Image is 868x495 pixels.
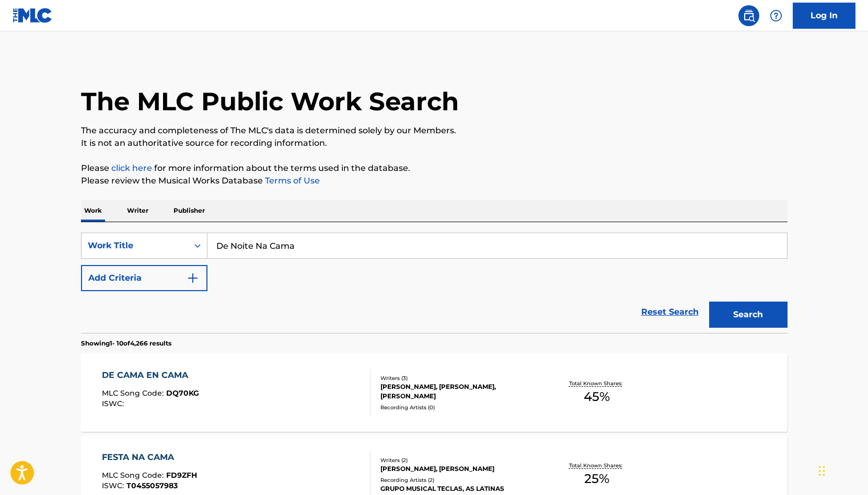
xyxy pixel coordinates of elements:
[584,387,610,406] span: 45 %
[738,5,759,26] a: Public Search
[102,470,166,480] span: MLC Song Code :
[380,484,538,493] div: GRUPO MUSICAL TECLAS, AS LATINAS
[380,382,538,401] div: [PERSON_NAME], [PERSON_NAME], [PERSON_NAME]
[88,239,182,252] div: Work Title
[81,339,171,348] p: Showing 1 - 10 of 4,266 results
[81,124,788,137] p: The accuracy and completeness of The MLC's data is determined solely by our Members.
[102,399,126,408] span: ISWC :
[102,481,126,490] span: ISWC :
[81,265,207,291] button: Add Criteria
[766,5,786,26] div: Help
[380,404,538,411] div: Recording Artists ( 0 )
[81,353,788,432] a: DE CAMA EN CAMAMLC Song Code:DQ70KGISWC:Writers (3)[PERSON_NAME], [PERSON_NAME], [PERSON_NAME]Rec...
[569,379,625,387] p: Total Known Shares:
[166,388,199,398] span: DQ70KG
[636,301,704,324] a: Reset Search
[380,456,538,464] div: Writers ( 2 )
[709,302,788,328] button: Search
[124,200,152,222] p: Writer
[81,175,788,187] p: Please review the Musical Works Database
[81,86,459,117] h1: The MLC Public Work Search
[584,469,609,488] span: 25 %
[819,455,825,487] div: Drag
[102,451,197,464] div: FESTA NA CAMA
[13,8,53,23] img: MLC Logo
[770,9,782,22] img: help
[81,137,788,149] p: It is not an authoritative source for recording information.
[170,200,208,222] p: Publisher
[111,163,152,173] a: click here
[793,3,855,29] a: Log In
[380,374,538,382] div: Writers ( 3 )
[81,200,105,222] p: Work
[263,176,320,186] a: Terms of Use
[816,445,868,495] iframe: Chat Widget
[380,476,538,484] div: Recording Artists ( 2 )
[102,388,166,398] span: MLC Song Code :
[81,233,788,333] form: Search Form
[126,481,178,490] span: T0455057983
[102,369,199,382] div: DE CAMA EN CAMA
[380,464,538,474] div: [PERSON_NAME], [PERSON_NAME]
[569,462,625,469] p: Total Known Shares:
[81,162,788,175] p: Please for more information about the terms used in the database.
[187,272,199,284] img: 9d2ae6d4665cec9f34b9.svg
[743,9,755,22] img: search
[166,470,197,480] span: FD9ZFH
